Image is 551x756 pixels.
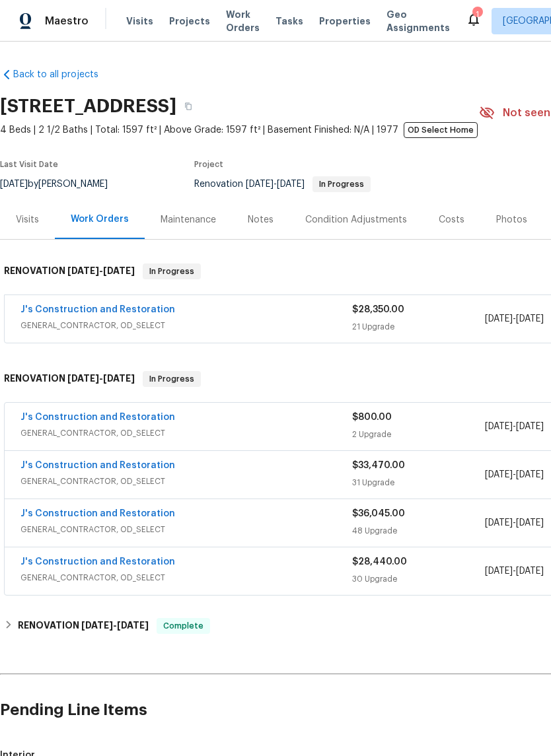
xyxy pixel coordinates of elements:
span: - [485,468,544,481]
button: Copy Address [176,94,200,118]
span: [DATE] [277,180,305,189]
span: GENERAL_CONTRACTOR, OD_SELECT [20,319,352,332]
span: - [485,312,544,326]
span: Project [194,160,223,168]
span: Work Orders [226,8,260,34]
span: - [485,420,544,433]
span: $800.00 [352,413,392,422]
span: [DATE] [103,266,135,275]
span: Maestro [45,15,89,28]
span: GENERAL_CONTRACTOR, OD_SELECT [20,475,352,488]
div: 1 [472,8,482,21]
span: [DATE] [516,314,544,324]
a: J's Construction and Restoration [20,557,175,567]
span: [DATE] [516,518,544,528]
span: - [67,266,135,275]
span: Properties [319,15,371,28]
span: Visits [126,15,153,28]
span: - [246,180,305,189]
h6: RENOVATION [4,263,135,279]
span: In Progress [144,372,200,386]
span: [DATE] [117,621,149,630]
span: [DATE] [485,422,513,431]
div: Notes [248,213,274,226]
a: J's Construction and Restoration [20,413,175,422]
span: $28,350.00 [352,305,404,314]
span: Geo Assignments [386,8,450,34]
h6: RENOVATION [18,618,149,634]
a: J's Construction and Restoration [20,305,175,314]
span: GENERAL_CONTRACTOR, OD_SELECT [20,427,352,440]
div: Maintenance [161,213,216,226]
div: 21 Upgrade [352,320,485,333]
span: [DATE] [67,266,99,275]
span: $33,470.00 [352,461,405,470]
div: 2 Upgrade [352,428,485,441]
span: GENERAL_CONTRACTOR, OD_SELECT [20,523,352,536]
span: [DATE] [516,470,544,479]
span: - [67,374,135,383]
div: Photos [496,213,527,226]
span: - [81,621,149,630]
span: $36,045.00 [352,509,405,518]
span: In Progress [144,265,200,278]
span: [DATE] [81,621,113,630]
div: Costs [439,213,464,226]
span: [DATE] [485,470,513,479]
a: J's Construction and Restoration [20,509,175,518]
span: Tasks [275,17,303,26]
div: Condition Adjustments [305,213,407,226]
span: [DATE] [246,180,274,189]
span: [DATE] [516,422,544,431]
span: GENERAL_CONTRACTOR, OD_SELECT [20,571,352,584]
div: 31 Upgrade [352,476,485,489]
span: [DATE] [485,518,513,528]
h6: RENOVATION [4,371,135,387]
span: Renovation [194,180,371,189]
span: OD Select Home [404,122,478,138]
span: $28,440.00 [352,557,407,567]
span: Projects [169,15,210,28]
span: Complete [158,619,209,633]
a: J's Construction and Restoration [20,461,175,470]
div: Visits [16,213,39,226]
span: [DATE] [67,374,99,383]
span: [DATE] [485,314,513,324]
span: In Progress [314,180,369,188]
div: 30 Upgrade [352,572,485,586]
span: [DATE] [103,374,135,383]
span: - [485,516,544,530]
span: - [485,565,544,578]
div: 48 Upgrade [352,524,485,537]
span: [DATE] [485,567,513,576]
span: [DATE] [516,567,544,576]
div: Work Orders [71,213,129,226]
